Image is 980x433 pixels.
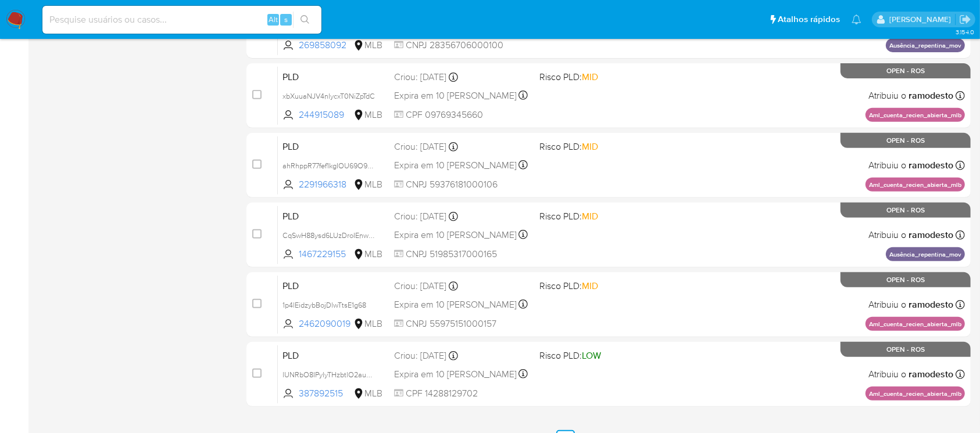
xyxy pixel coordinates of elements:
input: Pesquise usuários ou casos... [42,12,321,27]
span: 3.154.0 [956,27,974,37]
span: Alt [269,14,278,25]
a: Sair [959,13,971,26]
span: s [284,14,288,25]
span: Atalhos rápidos [778,13,840,26]
a: Notificações [852,15,861,24]
button: search-icon [293,12,317,28]
p: adriano.brito@mercadolivre.com [889,14,955,25]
